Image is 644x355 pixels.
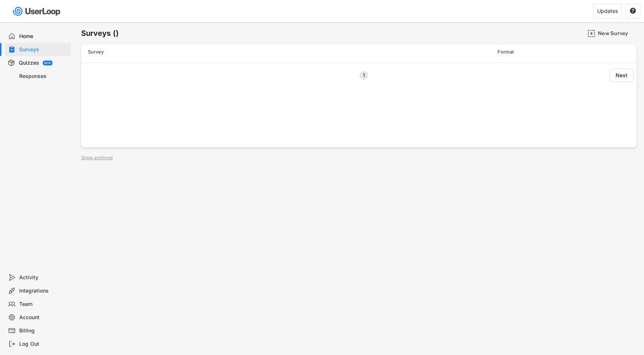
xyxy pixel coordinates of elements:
[81,156,113,160] div: Show archived
[19,301,68,308] div: Team
[497,48,571,55] div: Format
[19,33,68,40] div: Home
[19,327,68,334] div: Billing
[359,73,368,78] div: 1
[19,287,68,294] div: Integrations
[19,274,68,281] div: Activity
[19,314,68,321] div: Account
[597,8,618,14] div: Updates
[598,30,635,37] div: New Survey
[588,30,595,37] img: AddMajor.svg
[11,4,63,19] img: userloop-logo-01.svg
[19,59,39,66] div: Quizzes
[609,69,634,82] button: Next
[19,46,68,53] div: Surveys
[81,28,119,38] h6: Surveys ()
[88,48,493,55] div: Survey
[19,341,68,348] div: Log Out
[44,62,51,64] div: BETA
[630,8,636,14] button: 
[19,73,68,80] div: Responses
[630,7,636,14] text: 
